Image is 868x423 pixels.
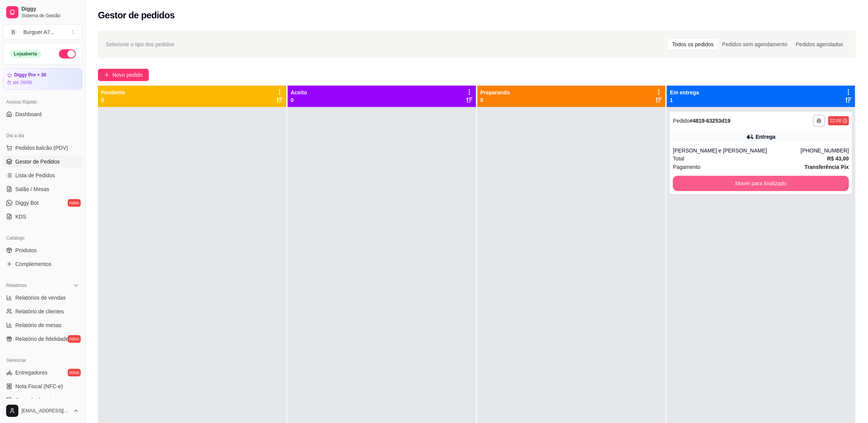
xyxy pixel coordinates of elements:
a: Nota Fiscal (NFC-e) [3,380,82,392]
span: Gestor de Pedidos [15,158,60,165]
span: Sistema de Gestão [21,13,79,19]
button: [EMAIL_ADDRESS][DOMAIN_NAME] [3,402,82,420]
strong: Transferência Pix [804,164,849,170]
span: Relatório de clientes [15,308,64,315]
button: Novo pedido [98,69,149,81]
a: Produtos [3,244,82,256]
button: Alterar Status [59,49,76,58]
p: 0 [291,96,307,104]
div: Entrega [756,133,775,141]
a: DiggySistema de Gestão [3,3,82,21]
div: Gerenciar [3,354,82,366]
p: 0 [101,96,125,104]
span: B [10,28,17,36]
article: até 26/09 [13,79,32,86]
a: Lista de Pedidos [3,169,82,182]
span: KDS [15,213,26,220]
a: Diggy Botnovo [3,197,82,209]
a: Complementos [3,258,82,270]
span: Relatório de mesas [15,321,62,329]
a: Diggy Pro + 30até 26/09 [3,68,82,90]
p: Pendente [101,89,125,96]
span: Total [673,154,684,163]
strong: # 4819-63253d19 [690,118,731,124]
button: Select a team [3,24,82,40]
a: Dashboard [3,108,82,120]
article: Diggy Pro + 30 [14,72,46,78]
div: Acesso Rápido [3,96,82,108]
a: Controle de caixa [3,394,82,406]
button: Pedidos balcão (PDV) [3,142,82,154]
span: Dashboard [15,110,42,118]
p: 0 [480,96,510,104]
strong: R$ 43,00 [827,156,849,162]
span: Relatório de fidelidade [15,335,68,343]
p: Preparando [480,89,510,96]
a: KDS [3,211,82,223]
a: Relatório de clientes [3,305,82,318]
span: [EMAIL_ADDRESS][DOMAIN_NAME] [21,408,70,414]
span: Controle de caixa [15,396,57,404]
div: Pedidos sem agendamento [718,39,791,50]
div: Todos os pedidos [668,39,718,50]
span: Nota Fiscal (NFC-e) [15,382,63,390]
a: Relatório de fidelidadenovo [3,333,82,345]
div: Catálogo [3,232,82,244]
span: Selecione o tipo dos pedidos [106,40,174,49]
a: Gestor de Pedidos [3,156,82,168]
span: Relatórios [6,282,27,288]
div: Dia a dia [3,130,82,142]
div: [PHONE_NUMBER] [801,147,849,154]
span: plus [104,72,109,78]
div: Pedidos agendados [791,39,847,50]
a: Relatórios de vendas [3,292,82,304]
span: Pedidos balcão (PDV) [15,144,68,152]
span: Complementos [15,260,51,268]
span: Lista de Pedidos [15,172,55,179]
button: Mover para finalizado [673,176,849,191]
div: Burguer A7 ... [23,28,55,36]
span: Pagamento [673,163,700,171]
p: Aceito [291,89,307,96]
span: Relatórios de vendas [15,294,66,301]
span: Produtos [15,246,37,254]
p: Em entrega [670,89,699,96]
span: Entregadores [15,369,47,376]
div: Loja aberta [10,50,41,58]
p: 1 [670,96,699,104]
div: [PERSON_NAME] e [PERSON_NAME] [673,147,801,154]
span: Salão / Mesas [15,185,49,193]
a: Relatório de mesas [3,319,82,331]
span: Pedido [673,118,690,124]
span: Novo pedido [112,71,143,79]
div: 22:08 [830,118,841,124]
a: Salão / Mesas [3,183,82,195]
h2: Gestor de pedidos [98,9,175,21]
span: Diggy [21,6,79,13]
a: Entregadoresnovo [3,366,82,379]
span: Diggy Bot [15,199,39,207]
